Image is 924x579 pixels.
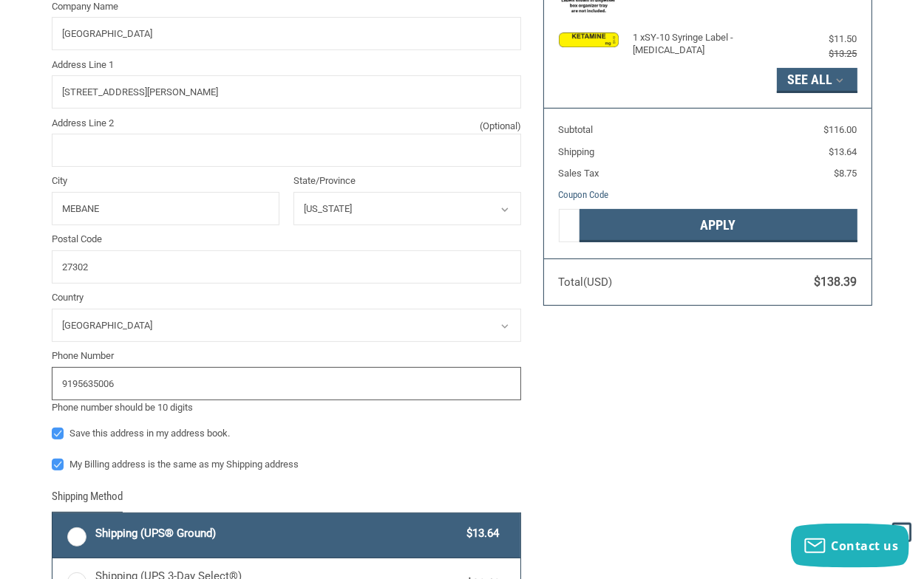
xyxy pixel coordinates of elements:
[96,525,460,542] span: Shipping (UPS® Ground)
[52,349,521,363] label: Phone Number
[52,400,521,415] div: Phone number should be 10 digits
[52,459,521,470] label: My Billing address is the same as my Shipping address
[559,168,599,179] span: Sales Tax
[293,174,521,188] label: State/Province
[52,290,521,305] label: Country
[559,275,613,289] span: Total (USD)
[829,146,857,157] span: $13.64
[559,209,580,242] input: Gift Certificate or Coupon Code
[459,525,499,542] span: $13.64
[824,124,857,135] span: $116.00
[52,232,521,247] label: Postal Code
[52,58,521,72] label: Address Line 1
[835,168,857,179] span: $8.75
[559,189,609,200] a: Coupon Code
[559,146,595,157] span: Shipping
[580,209,857,242] button: Apply
[633,32,779,56] h4: 1 x SY-10 Syringe Label - [MEDICAL_DATA]
[52,428,521,439] label: Save this address in my address book.
[559,124,594,135] span: Subtotal
[832,538,899,554] span: Contact us
[52,174,279,188] label: City
[791,524,909,568] button: Contact us
[52,488,123,513] legend: Shipping Method
[815,275,857,289] span: $138.39
[783,47,857,61] div: $13.25
[480,119,521,134] small: (Optional)
[777,68,857,93] button: See All
[52,116,521,131] label: Address Line 2
[783,32,857,47] div: $11.50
